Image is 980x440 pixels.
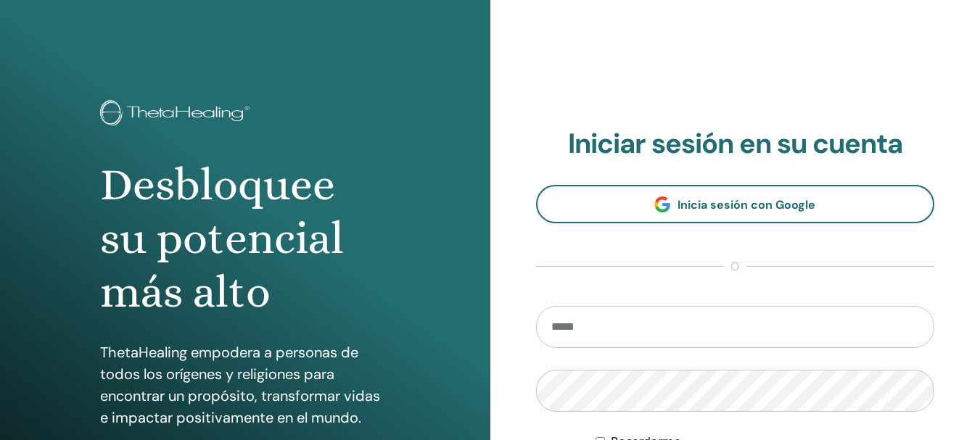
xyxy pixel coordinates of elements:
p: ThetaHealing empodera a personas de todos los orígenes y religiones para encontrar un propósito, ... [100,341,390,428]
span: Inicia sesión con Google [678,197,815,212]
a: Inicia sesión con Google [536,185,935,223]
h1: Desbloquee su potencial más alto [100,158,390,320]
h2: Iniciar sesión en su cuenta [536,128,935,161]
span: o [723,258,746,275]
